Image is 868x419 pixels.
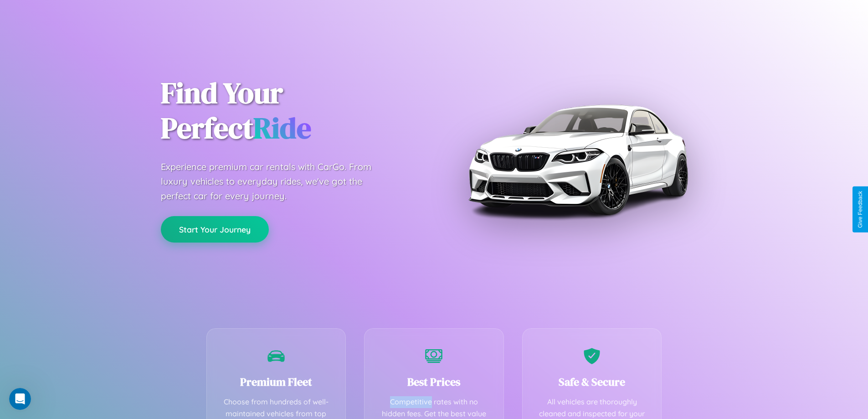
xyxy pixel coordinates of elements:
button: Start Your Journey [161,216,269,243]
span: Ride [253,108,311,148]
iframe: Intercom live chat [9,388,31,410]
h3: Premium Fleet [221,374,332,389]
div: Give Feedback [857,191,863,228]
h3: Safe & Secure [536,374,648,389]
h1: Find Your Perfect [161,76,421,146]
p: Experience premium car rentals with CarGo. From luxury vehicles to everyday rides, we've got the ... [161,160,389,203]
img: Premium BMW car rental vehicle [464,46,692,274]
h3: Best Prices [378,374,490,389]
